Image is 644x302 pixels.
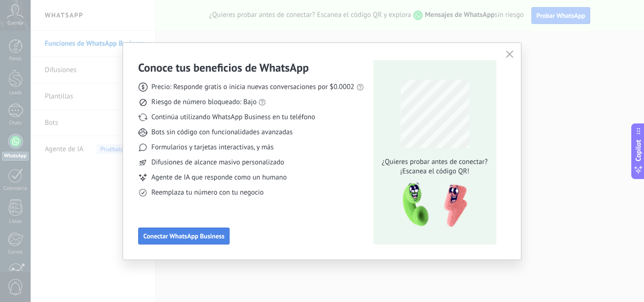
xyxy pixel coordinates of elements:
[151,128,293,137] span: Bots sin código con funcionalidades avanzadas
[379,157,490,167] span: ¿Quieres probar antes de conectar?
[151,82,355,92] span: Precio: Responde gratis o inicia nuevas conversaciones por $0.0002
[151,158,284,167] span: Difusiones de alcance masivo personalizado
[379,167,490,176] span: ¡Escanea el código QR!
[395,180,469,230] img: qr-pic-1x.png
[143,233,224,239] span: Conectar WhatsApp Business
[151,188,264,197] span: Reemplaza tu número con tu negocio
[151,98,256,107] span: Riesgo de número bloqueado: Bajo
[138,228,230,245] button: Conectar WhatsApp Business
[151,113,315,122] span: Continúa utilizando WhatsApp Business en tu teléfono
[151,173,287,182] span: Agente de IA que responde como un humano
[634,139,643,161] span: Copilot
[138,60,309,75] h3: Conoce tus beneficios de WhatsApp
[151,143,273,152] span: Formularios y tarjetas interactivas, y más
